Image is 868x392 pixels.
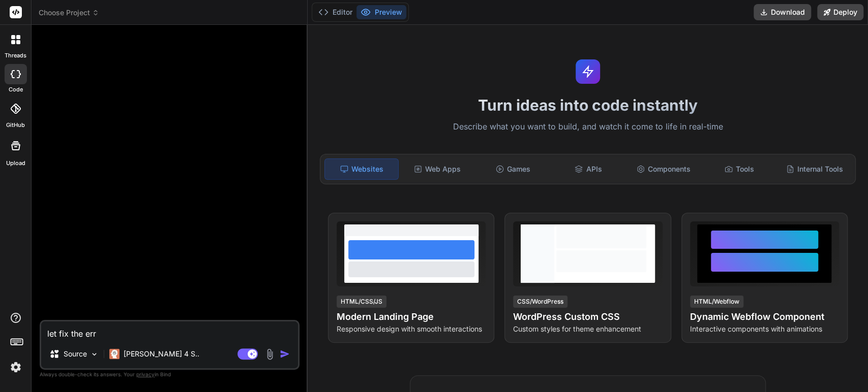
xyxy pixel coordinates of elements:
[513,310,662,324] h4: WordPress Custom CSS
[690,310,839,324] h4: Dynamic Webflow Component
[124,349,199,359] p: [PERSON_NAME] 4 S..
[754,4,811,20] button: Download
[513,296,567,308] div: CSS/WordPress
[324,158,399,180] div: Websites
[702,158,775,180] div: Tools
[337,310,486,324] h4: Modern Landing Page
[778,158,851,180] div: Internal Tools
[314,5,356,19] button: Editor
[9,85,23,94] label: code
[513,324,662,334] p: Custom styles for theme enhancement
[401,158,474,180] div: Web Apps
[40,370,300,379] p: Always double-check its answers. Your in Bind
[337,296,386,308] div: HTML/CSS/JS
[627,158,700,180] div: Components
[314,120,862,134] p: Describe what you want to build, and watch it come to life in real-time
[109,349,119,359] img: Claude 4 Sonnet
[90,350,99,358] img: Pick Models
[356,5,406,19] button: Preview
[6,121,25,129] label: GitHub
[280,349,290,359] img: icon
[5,51,26,60] label: threads
[314,96,862,114] h1: Turn ideas into code instantly
[817,4,863,20] button: Deploy
[6,159,25,168] label: Upload
[7,358,24,376] img: settings
[41,321,298,340] textarea: let fix the erro
[337,324,486,334] p: Responsive design with smooth interactions
[264,348,276,360] img: attachment
[136,371,155,377] span: privacy
[690,324,839,334] p: Interactive components with animations
[552,158,625,180] div: APIs
[476,158,549,180] div: Games
[39,8,99,18] span: Choose Project
[690,296,743,308] div: HTML/Webflow
[64,349,87,359] p: Source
